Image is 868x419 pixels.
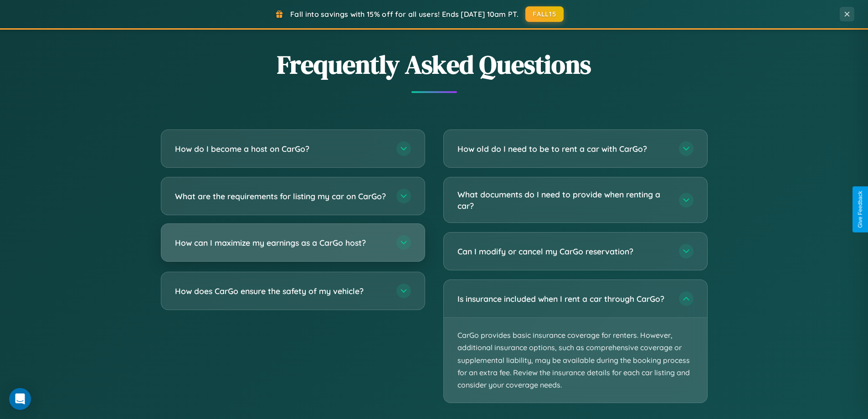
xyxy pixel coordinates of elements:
button: FALL15 [525,6,564,22]
h3: Is insurance included when I rent a car through CarGo? [457,293,670,305]
p: CarGo provides basic insurance coverage for renters. However, additional insurance options, such ... [444,318,707,403]
div: Open Intercom Messenger [9,388,31,410]
h3: How do I become a host on CarGo? [175,143,387,155]
div: Give Feedback [857,191,863,228]
h3: How can I maximize my earnings as a CarGo host? [175,237,387,248]
span: Fall into savings with 15% off for all users! Ends [DATE] 10am PT. [290,10,519,19]
h2: Frequently Asked Questions [161,47,708,82]
h3: Can I modify or cancel my CarGo reservation? [457,246,670,257]
h3: What documents do I need to provide when renting a car? [457,189,670,211]
h3: What are the requirements for listing my car on CarGo? [175,191,387,202]
h3: How old do I need to be to rent a car with CarGo? [457,143,670,155]
h3: How does CarGo ensure the safety of my vehicle? [175,285,387,297]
